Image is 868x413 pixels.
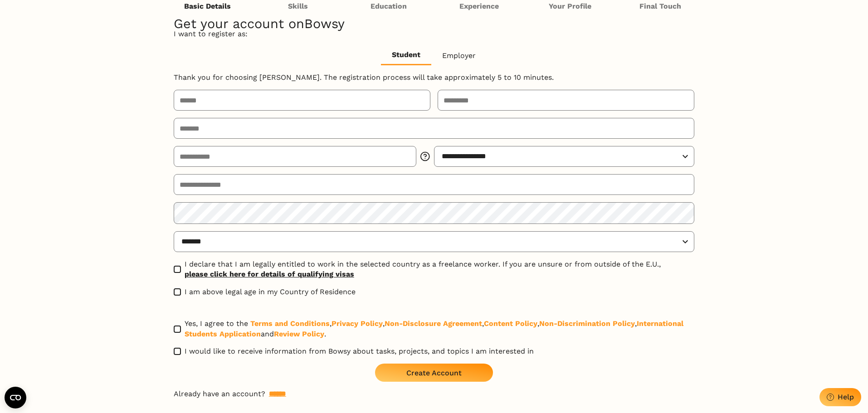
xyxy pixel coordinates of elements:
[185,287,356,297] span: I am above legal age in my Country of Residence
[431,46,487,65] button: Employer
[304,16,345,31] span: Bowsy
[174,73,694,83] p: Thank you for choosing [PERSON_NAME]. The registration process will take approximately 5 to 10 mi...
[459,1,499,11] p: Experience
[185,259,661,280] span: I declare that I am legally entitled to work in the selected country as a freelance worker. If yo...
[385,319,482,328] a: Non-Disclosure Agreement
[185,319,683,338] a: International Students Application
[406,369,462,377] div: Create Account
[375,364,493,382] button: Create Account
[185,269,661,279] a: please click here for details of qualifying visas
[274,330,324,338] a: Review Policy
[5,387,26,408] button: Open CMP widget
[549,1,591,11] p: Your Profile
[819,388,861,406] button: Help
[184,1,231,11] p: Basic Details
[185,319,694,339] span: Yes, I agree to the , , , , , and .
[250,319,330,328] a: Terms and Conditions
[332,319,383,328] a: Privacy Policy
[185,346,534,356] span: I would like to receive information from Bowsy about tasks, projects, and topics I am interested in
[371,1,407,11] p: Education
[381,46,431,65] button: Student
[288,1,308,11] p: Skills
[838,393,854,401] div: Help
[539,319,635,328] a: Non-Discrimination Policy
[174,19,694,29] h1: Get your account on
[484,319,537,328] a: Content Policy
[639,1,681,11] p: Final Touch
[174,389,694,399] p: Already have an account?
[174,29,694,39] p: I want to register as:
